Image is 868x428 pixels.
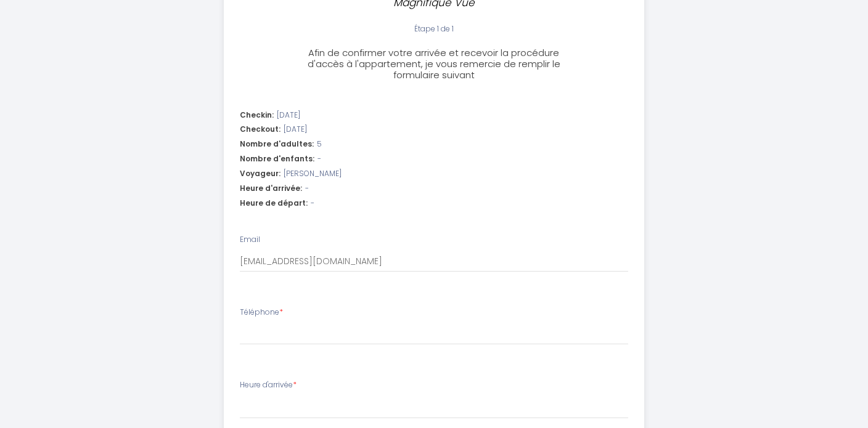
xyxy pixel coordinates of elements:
span: 5 [317,139,322,150]
span: [DATE] [284,124,307,135]
span: - [311,198,314,209]
span: [PERSON_NAME] [284,168,342,180]
span: Heure d'arrivée: [240,183,302,195]
span: Voyageur: [240,168,280,180]
span: Heure de départ: [240,198,308,209]
label: Email [240,234,260,246]
label: Téléphone [240,307,283,318]
label: Heure d'arrivée [240,379,297,391]
span: Afin de confirmer votre arrivée et recevoir la procédure d'accès à l'appartement, je vous remerci... [308,46,560,81]
span: Nombre d'enfants: [240,153,314,165]
span: - [305,183,309,195]
span: Checkout: [240,124,280,135]
span: Nombre d'adultes: [240,139,314,150]
span: Checkin: [240,110,274,121]
span: - [317,153,321,165]
span: Étape 1 de 1 [414,23,454,34]
span: [DATE] [277,110,300,121]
